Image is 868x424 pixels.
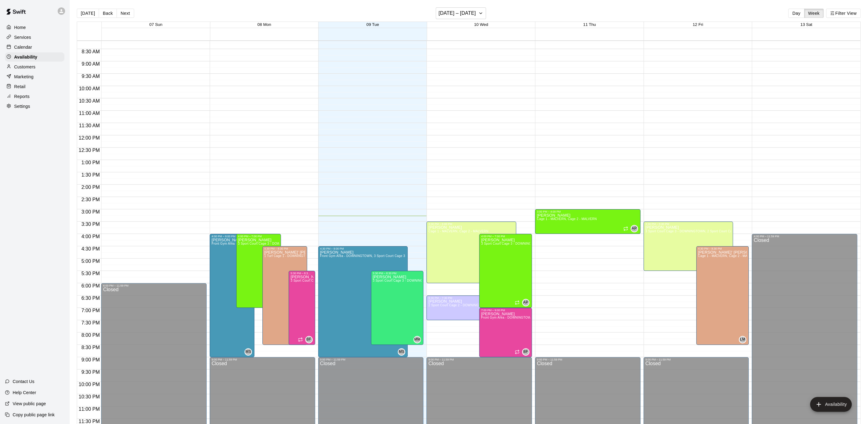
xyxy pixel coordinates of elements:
div: 7:00 PM – 9:00 PM [481,309,530,312]
span: 12:00 PM [77,135,101,141]
span: AP [523,300,529,306]
span: Recurring availability [515,300,520,305]
div: 3:30 PM – 6:00 PM [428,222,514,226]
div: 6:30 PM – 7:30 PM [428,296,514,300]
div: 9:00 PM – 11:59 PM [537,358,639,361]
p: Retail [14,84,26,90]
div: 3:30 PM – 5:30 PM: Available [644,222,733,271]
div: 4:30 PM – 8:30 PM: Available [696,246,749,345]
span: 1:30 PM [80,172,101,177]
a: Retail [5,82,64,91]
span: Recurring availability [298,337,303,342]
div: 4:30 PM – 9:00 PM: Available [318,246,408,357]
div: Brandon Flythe [522,348,529,356]
div: 9:00 PM – 11:59 PM [320,358,422,361]
button: Day [788,9,804,18]
div: 4:00 PM – 7:00 PM [238,235,279,238]
div: 4:30 PM – 9:00 PM [320,247,406,250]
p: Services [14,34,31,40]
span: 10:30 PM [77,394,101,399]
div: 5:30 PM – 8:30 PM: Available [371,271,424,345]
button: 11 Thu [583,22,596,27]
div: 4:00 PM – 7:00 PM: Available [236,234,281,308]
div: Morgan Maziarz [413,336,421,343]
p: Marketing [14,74,34,80]
span: 8:30 PM [80,345,101,350]
span: 10 Wed [474,22,488,27]
a: Marketing [5,72,64,81]
span: 1:00 PM [80,160,101,165]
div: 4:30 PM – 8:30 PM [698,247,747,250]
span: 9:30 PM [80,369,101,375]
div: Alexa Peterson [522,299,529,306]
div: 4:30 PM – 8:30 PM [264,247,305,250]
span: 2:30 PM [80,197,101,202]
div: Availability [5,52,64,62]
span: BF [306,336,311,343]
span: 13 Sat [800,22,812,27]
a: Services [5,33,64,42]
span: 3:00 PM [80,209,101,214]
div: Matt Smith [245,348,252,356]
p: Reports [14,93,30,100]
span: 10:00 PM [77,382,101,387]
span: 8:00 PM [80,332,101,338]
div: 3:00 PM – 4:00 PM [537,210,639,213]
h6: [DATE] – [DATE] [438,9,476,18]
a: Reports [5,92,64,101]
span: 9:00 AM [80,61,101,67]
p: Contact Us [13,378,35,385]
span: 2 Sport Court Cage 2 - DOWNINGTOWN, HitTrax/Rapsodo Virtual Reality Rental Cage - 16'x35' [428,304,569,307]
span: Cage 1 - MALVERN, Cage 2 - MALVERN [537,217,597,221]
div: 4:30 PM – 8:30 PM: Available [262,246,307,345]
div: 4:00 PM – 7:00 PM [481,235,530,238]
span: 5:30 PM [80,271,101,276]
p: View public page [13,401,46,407]
span: Recurring availability [515,349,520,354]
div: Home [5,23,64,32]
span: 7:30 PM [80,320,101,325]
span: Front Gym Area - DOWNINGTOWN, 3 Sport Court Cage 3 - DOWNINGTOWN, 2 Sport Court Cage 2 - DOWNINGT... [212,242,824,245]
button: 08 Mon [257,22,271,27]
span: 11:00 PM [77,406,101,412]
span: 8:30 AM [80,49,101,54]
div: 3:00 PM – 4:00 PM: Available [535,209,640,234]
span: 2:00 PM [80,185,101,190]
span: 10:00 AM [77,86,101,91]
p: Settings [14,103,30,109]
span: 4:00 PM [80,234,101,239]
p: Customers [14,64,35,70]
p: Availability [14,54,37,60]
button: [DATE] – [DATE] [436,7,486,19]
div: Settings [5,102,64,111]
span: 6:30 PM [80,296,101,301]
button: 07 Sun [149,22,162,27]
span: 11:30 PM [77,419,101,424]
span: 7:00 PM [80,308,101,313]
div: 4:00 PM – 9:00 PM [212,235,253,238]
span: Recurring availability [623,226,628,231]
button: add [810,397,852,412]
div: 4:00 PM – 9:00 PM: Available [210,234,254,357]
div: Alexa Peterson [631,225,638,232]
span: 3 Sport Court Cage 3 - DOWNINGTOWN, 2 Sport Court Cage 2 - DOWNINGTOWN, 1 Turf Cage 1 - DOWNINGTO... [481,242,817,245]
div: Matt Smith [398,348,405,356]
a: Customers [5,62,64,71]
div: Brandon Flythe [305,336,313,343]
button: 12 Fri [693,22,703,27]
span: LM [740,336,745,343]
div: 9:00 PM – 11:59 PM [645,358,747,361]
div: 5:30 PM – 8:30 PM [373,272,422,275]
span: 1 Turf Cage 1 - DOWNINGTOWN, 2 Turf Cage 2 - DOWNINGTOWN, 3 Turf Cage 3 - DOWNINGTOWN, 1 Sport Co... [264,254,600,258]
span: BF [523,349,528,355]
span: MM [414,336,421,343]
p: Calendar [14,44,32,50]
button: Week [804,9,824,18]
div: 4:00 PM – 7:00 PM: Available [479,234,532,308]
